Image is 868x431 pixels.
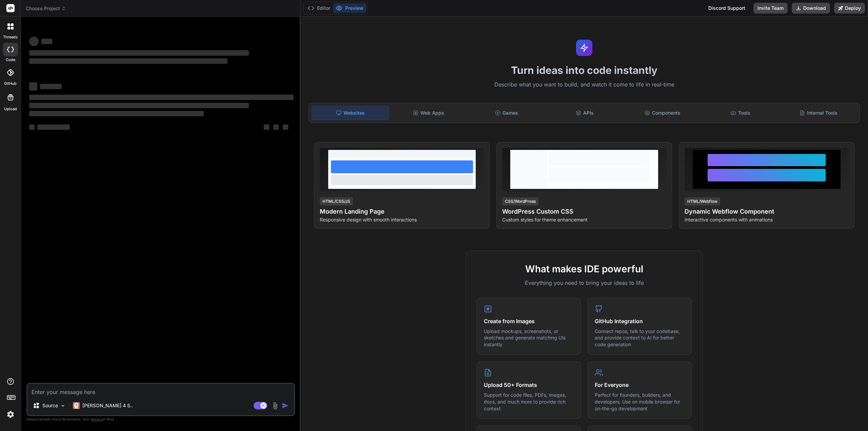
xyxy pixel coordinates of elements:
label: GitHub [4,81,17,86]
div: Tools [702,106,779,120]
span: ‌ [29,95,294,100]
h1: Turn ideas into code instantly [304,64,864,76]
div: Websites [312,106,389,120]
p: Upload mockups, screenshots, or sketches and generate matching UIs instantly [484,328,574,348]
span: ‌ [283,124,288,130]
h2: What makes IDE powerful [477,262,692,276]
div: Discord Support [704,3,749,14]
label: threads [3,34,18,40]
p: Perfect for founders, builders, and developers. Use on mobile browser for on-the-go development [595,392,685,412]
span: ‌ [37,124,70,130]
div: CSS/WordPress [502,197,538,205]
label: code [6,57,15,63]
p: Always double-check its answers. Your in Bind [26,416,295,423]
button: Editor [305,3,333,13]
button: Preview [333,3,366,13]
h4: For Everyone [595,381,685,389]
span: ‌ [29,37,39,46]
div: HTML/Webflow [685,197,720,205]
div: Components [624,106,701,120]
h4: Modern Landing Page [320,207,484,216]
label: Upload [4,106,17,112]
button: Download [792,3,830,14]
div: Internal Tools [780,106,857,120]
p: Support for code files, PDFs, images, docs, and much more to provide rich context [484,392,574,412]
span: ‌ [41,39,52,44]
div: APIs [546,106,623,120]
span: ‌ [29,103,249,108]
span: ‌ [29,124,35,130]
p: [PERSON_NAME] 4 S.. [82,402,133,409]
button: Invite Team [753,3,788,14]
p: Custom styles for theme enhancement [502,216,666,223]
span: ‌ [273,124,279,130]
h4: Upload 50+ Formats [484,381,574,389]
h4: WordPress Custom CSS [502,207,666,216]
span: ‌ [29,50,249,56]
span: ‌ [29,82,37,91]
img: Pick Models [60,403,66,409]
img: Claude 4 Sonnet [73,402,80,409]
p: Describe what you want to build, and watch it come to life in real-time [304,80,864,89]
span: privacy [91,417,103,421]
span: ‌ [29,58,228,64]
p: Interactive components with animations [685,216,849,223]
img: settings [5,409,16,420]
p: Everything you need to bring your ideas to life [477,279,692,287]
p: Connect repos, talk to your codebase, and provide context to AI for better code generation [595,328,685,348]
p: Responsive design with smooth interactions [320,216,484,223]
h4: GitHub Integration [595,317,685,325]
span: ‌ [29,111,204,116]
h4: Create from Images [484,317,574,325]
img: icon [282,402,289,409]
span: ‌ [264,124,269,130]
div: HTML/CSS/JS [320,197,353,205]
button: Deploy [834,3,865,14]
span: Choose Project [26,5,66,12]
div: Web Apps [390,106,467,120]
div: Games [468,106,545,120]
img: attachment [271,402,279,410]
p: Source [42,402,58,409]
span: ‌ [40,84,62,89]
h4: Dynamic Webflow Component [685,207,849,216]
